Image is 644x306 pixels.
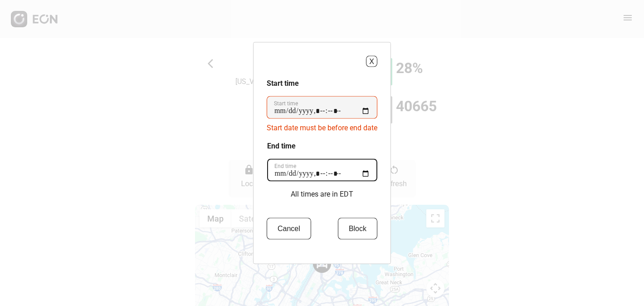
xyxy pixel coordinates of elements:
button: Block [338,218,377,240]
h3: Start time [267,78,377,89]
div: Start date must be before end date [267,119,377,133]
h3: End time [267,141,377,152]
button: Cancel [267,218,311,240]
button: X [366,56,377,67]
p: All times are in EDT [291,189,353,200]
label: Start time [274,100,298,107]
label: End time [274,163,296,170]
